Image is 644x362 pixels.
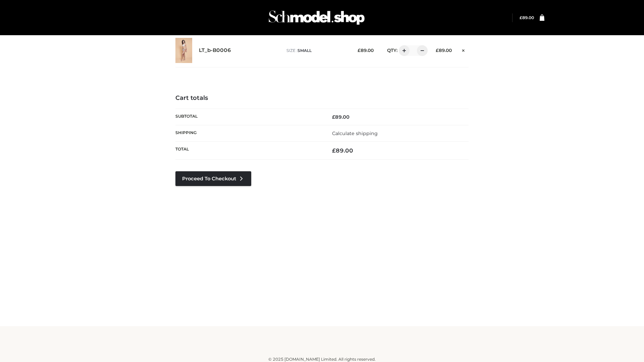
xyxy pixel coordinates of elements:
span: £ [332,147,336,154]
bdi: 89.00 [436,48,452,53]
bdi: 89.00 [358,48,374,53]
span: £ [332,114,335,120]
a: £89.00 [520,15,534,20]
a: Remove this item [459,45,469,54]
span: £ [520,15,522,20]
div: QTY: [380,45,425,56]
h4: Cart totals [175,95,469,102]
a: Proceed to Checkout [175,171,251,186]
img: Schmodel Admin 964 [266,4,367,31]
bdi: 89.00 [332,147,353,154]
th: Shipping [175,125,322,141]
span: £ [358,48,361,53]
bdi: 89.00 [332,114,350,120]
th: Total [175,142,322,160]
p: size : [286,48,347,54]
span: £ [436,48,439,53]
a: LT_b-B0006 [199,47,231,54]
bdi: 89.00 [520,15,534,20]
a: Calculate shipping [332,130,378,136]
span: SMALL [298,48,312,53]
th: Subtotal [175,109,322,125]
